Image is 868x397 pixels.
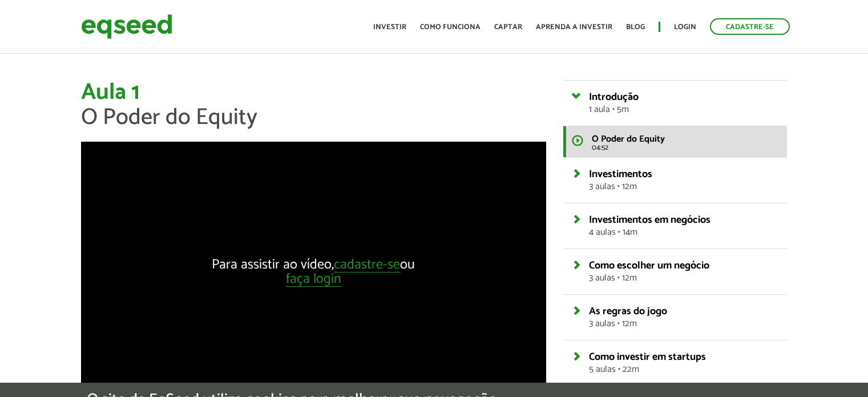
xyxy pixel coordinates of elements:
[589,105,779,114] span: 1 aula • 5m
[589,182,779,191] span: 3 aulas • 12m
[589,92,779,114] a: Introdução1 aula • 5m
[197,258,430,287] div: Para assistir ao vídeo, ou
[626,23,645,31] a: Blog
[589,211,710,228] span: Investimentos em negócios
[710,18,790,35] a: Cadastre-se
[81,74,140,111] span: Aula 1
[589,274,779,283] span: 3 aulas • 12m
[589,260,779,283] a: Como escolher um negócio3 aulas • 12m
[589,169,779,191] a: Investimentos3 aulas • 12m
[674,23,696,31] a: Login
[589,89,639,106] span: Introdução
[536,23,612,31] a: Aprenda a investir
[589,303,667,320] span: As regras do jogo
[589,365,779,374] span: 5 aulas • 22m
[373,23,406,31] a: Investir
[286,272,341,287] a: faça login
[589,228,779,237] span: 4 aulas • 14m
[592,144,779,151] span: 04:52
[589,215,779,237] a: Investimentos em negócios4 aulas • 14m
[563,126,788,157] a: O Poder do Equity 04:52
[589,306,779,328] a: As regras do jogo3 aulas • 12m
[494,23,522,31] a: Captar
[589,166,652,183] span: Investimentos
[81,99,257,137] span: O Poder do Equity
[589,319,779,328] span: 3 aulas • 12m
[81,11,172,42] img: EqSeed
[420,23,481,31] a: Como funciona
[334,258,400,272] a: cadastre-se
[592,131,665,147] span: O Poder do Equity
[589,348,706,366] span: Como investir em startups
[589,352,779,374] a: Como investir em startups5 aulas • 22m
[589,257,709,274] span: Como escolher um negócio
